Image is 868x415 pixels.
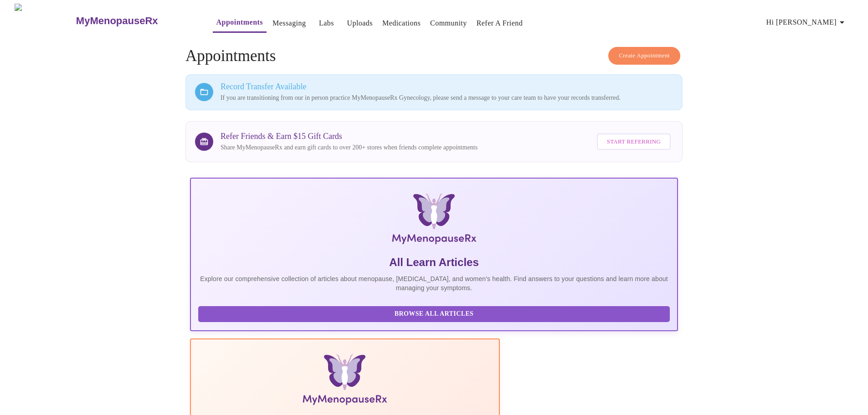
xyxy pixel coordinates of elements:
[347,17,373,30] a: Uploads
[597,133,671,150] button: Start Referring
[477,17,523,30] a: Refer a Friend
[15,4,75,38] img: MyMenopauseRx Logo
[343,14,376,32] button: Uploads
[198,274,670,292] p: Explore our comprehensive collection of articles about menopause, [MEDICAL_DATA], and women's hea...
[76,15,158,27] h3: MyMenopauseRx
[766,16,847,29] span: Hi [PERSON_NAME]
[312,14,341,32] button: Labs
[221,93,673,102] p: If you are transitioning from our in person practice MyMenopauseRx Gynecology, please send a mess...
[595,129,673,155] a: Start Referring
[379,14,424,32] button: Medications
[198,255,670,270] h5: All Learn Articles
[272,193,596,248] img: MyMenopauseRx Logo
[473,14,527,32] button: Refer a Friend
[319,17,334,30] a: Labs
[608,47,680,65] button: Create Appointment
[382,17,421,30] a: Medications
[221,132,478,141] h3: Refer Friends & Earn $15 Gift Cards
[198,309,672,317] a: Browse All Articles
[245,354,445,409] img: Menopause Manual
[221,143,478,152] p: Share MyMenopauseRx and earn gift cards to over 200+ stores when friends complete appointments
[426,14,471,32] button: Community
[216,16,263,29] a: Appointments
[763,13,851,31] button: Hi [PERSON_NAME]
[198,306,670,322] button: Browse All Articles
[269,14,309,32] button: Messaging
[207,308,661,320] span: Browse All Articles
[619,51,670,61] span: Create Appointment
[430,17,467,30] a: Community
[185,47,683,65] h4: Appointments
[221,82,673,92] h3: Record Transfer Available
[75,5,194,37] a: MyMenopauseRx
[607,137,661,147] span: Start Referring
[213,13,267,33] button: Appointments
[272,17,306,30] a: Messaging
